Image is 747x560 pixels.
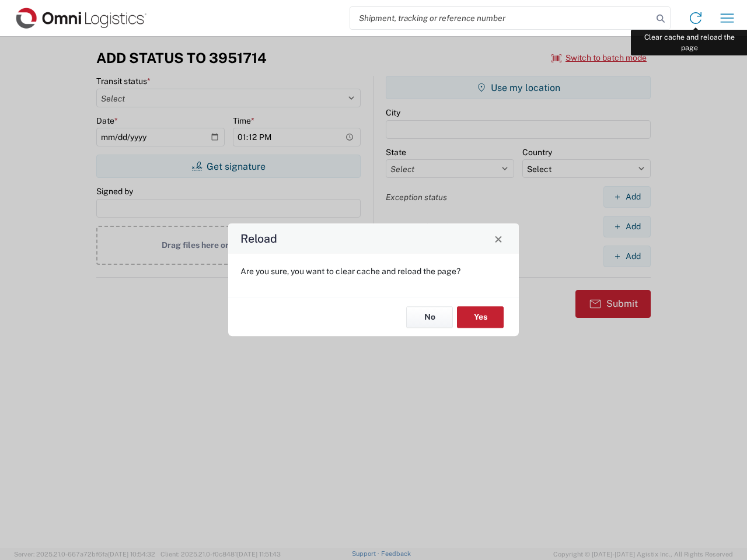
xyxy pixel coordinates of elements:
p: Are you sure, you want to clear cache and reload the page? [240,266,507,276]
button: Close [490,230,507,247]
h4: Reload [240,230,277,247]
button: No [406,306,453,328]
input: Shipment, tracking or reference number [350,7,652,29]
button: Yes [457,306,504,328]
